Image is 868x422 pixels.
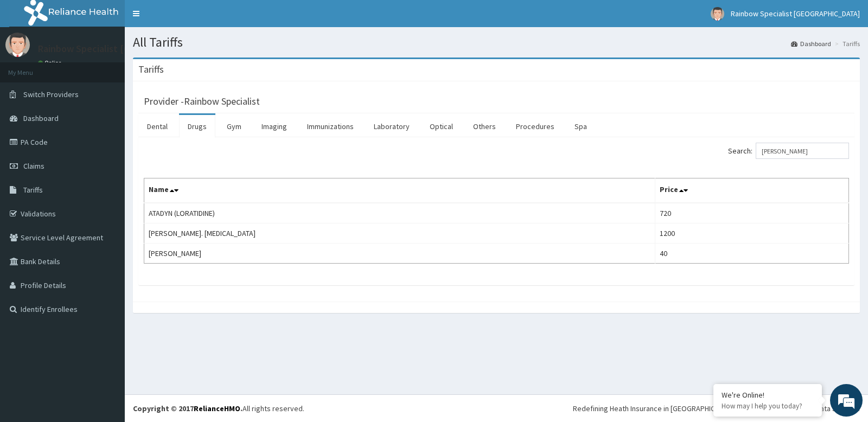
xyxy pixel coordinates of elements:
[144,178,655,203] th: Name
[253,115,296,138] a: Imaging
[218,115,250,138] a: Gym
[365,115,418,138] a: Laboratory
[144,97,260,106] h3: Provider - Rainbow Specialist
[655,178,849,203] th: Price
[791,39,831,48] a: Dashboard
[133,35,860,49] h1: All Tariffs
[507,115,563,138] a: Procedures
[23,161,44,171] span: Claims
[655,223,849,244] td: 1200
[38,59,64,67] a: Online
[23,113,59,123] span: Dashboard
[138,65,164,74] h3: Tariffs
[731,9,860,18] span: Rainbow Specialist [GEOGRAPHIC_DATA]
[144,244,655,264] td: [PERSON_NAME]
[573,403,860,414] div: Redefining Heath Insurance in [GEOGRAPHIC_DATA] using Telemedicine and Data Science!
[655,244,849,264] td: 40
[144,223,655,244] td: [PERSON_NAME]. [MEDICAL_DATA]
[711,7,724,21] img: User Image
[144,203,655,223] td: ATADYN (LORATIDINE)
[566,115,596,138] a: Spa
[125,394,868,422] footer: All rights reserved.
[194,404,240,413] a: RelianceHMO
[728,143,849,159] label: Search:
[138,115,176,138] a: Dental
[464,115,505,138] a: Others
[832,39,860,48] li: Tariffs
[23,89,79,99] span: Switch Providers
[133,404,242,413] strong: Copyright © 2017 .
[23,185,43,195] span: Tariffs
[421,115,462,138] a: Optical
[298,115,362,138] a: Immunizations
[179,115,215,138] a: Drugs
[655,203,849,223] td: 720
[5,33,30,57] img: User Image
[756,143,849,159] input: Search:
[722,390,814,400] div: We're Online!
[722,401,814,411] p: How may I help you today?
[38,44,209,54] p: Rainbow Specialist [GEOGRAPHIC_DATA]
